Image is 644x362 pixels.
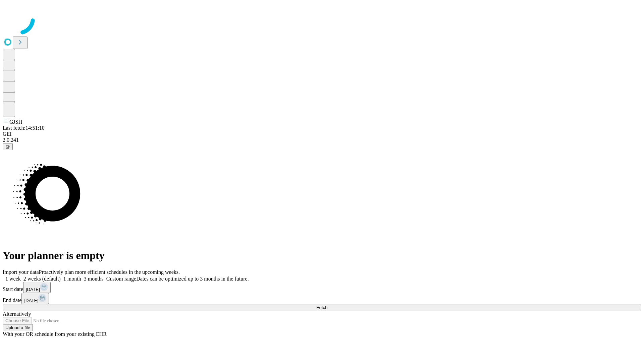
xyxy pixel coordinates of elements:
[3,269,39,275] span: Import your data
[3,311,31,317] span: Alternatively
[3,331,107,337] span: With your OR schedule from your existing EHR
[106,276,136,282] span: Custom range
[3,304,641,311] button: Fetch
[26,287,40,292] span: [DATE]
[3,143,13,150] button: @
[23,276,61,282] span: 2 weeks (default)
[63,276,81,282] span: 1 month
[3,282,641,293] div: Start date
[3,249,641,262] h1: Your planner is empty
[5,276,21,282] span: 1 week
[24,298,38,303] span: [DATE]
[136,276,249,282] span: Dates can be optimized up to 3 months in the future.
[3,137,641,143] div: 2.0.241
[39,269,180,275] span: Proactively plan more efficient schedules in the upcoming weeks.
[21,293,49,304] button: [DATE]
[316,305,327,310] span: Fetch
[5,144,10,149] span: @
[84,276,104,282] span: 3 months
[9,119,22,125] span: GJSH
[3,125,45,131] span: Last fetch: 14:51:10
[3,324,33,331] button: Upload a file
[3,131,641,137] div: GEI
[23,282,51,293] button: [DATE]
[3,293,641,304] div: End date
